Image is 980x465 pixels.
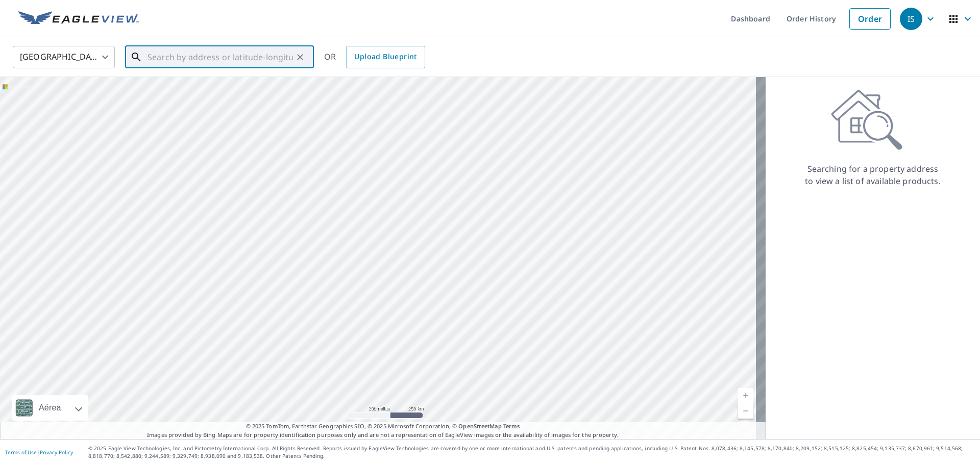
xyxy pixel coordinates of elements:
[293,50,307,64] button: Clear
[738,403,753,419] a: Nivel actual 5, alejar
[346,46,425,68] a: Upload Blueprint
[849,8,891,30] a: Order
[88,445,975,460] p: © 2025 Eagle View Technologies, Inc. and Pictometry International Corp. All Rights Reserved. Repo...
[36,395,64,421] div: Aérea
[5,449,37,456] a: Terms of Use
[40,449,73,456] a: Privacy Policy
[324,46,425,68] div: OR
[900,8,922,30] div: IS
[503,422,520,430] a: Terms
[5,449,73,455] p: |
[246,422,520,431] span: © 2025 TomTom, Earthstar Geographics SIO, © 2025 Microsoft Corporation, ©
[458,422,501,430] a: OpenStreetMap
[148,43,293,71] input: Search by address or latitude-longitude
[804,163,941,187] p: Searching for a property address to view a list of available products.
[13,43,115,71] div: [GEOGRAPHIC_DATA]
[18,11,139,27] img: EV Logo
[354,50,416,63] span: Upload Blueprint
[12,395,88,421] div: Aérea
[738,388,753,403] a: Nivel actual 5, ampliar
